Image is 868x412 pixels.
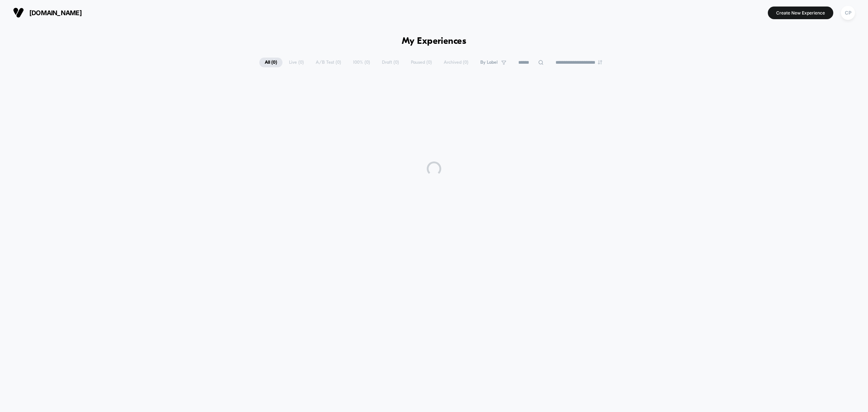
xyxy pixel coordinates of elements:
[259,58,282,67] span: All ( 0 )
[598,60,602,64] img: end
[841,6,855,20] div: CP
[480,60,498,65] span: By Label
[402,36,467,47] h1: My Experiences
[13,7,24,18] img: Visually logo
[839,5,857,20] button: CP
[29,9,82,17] span: [DOMAIN_NAME]
[11,7,84,18] button: [DOMAIN_NAME]
[768,7,833,19] button: Create New Experience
